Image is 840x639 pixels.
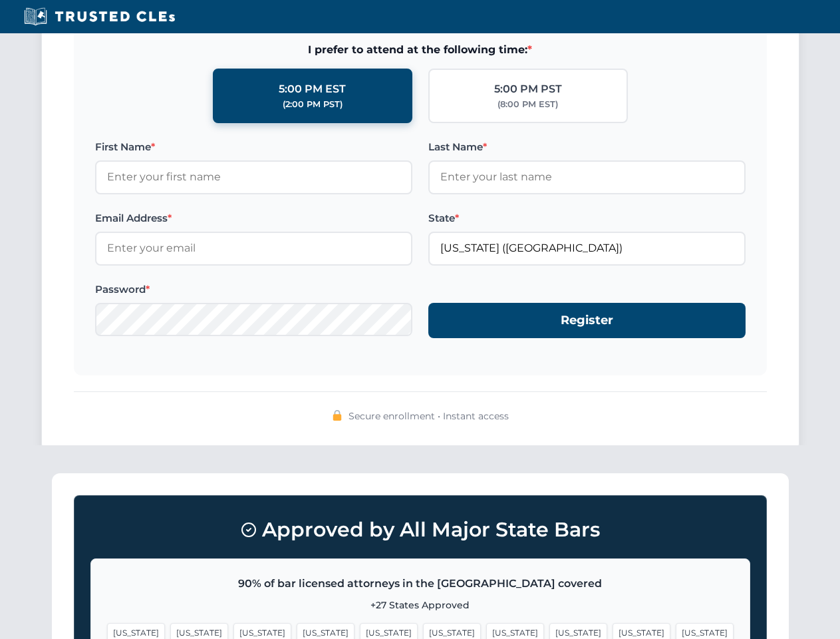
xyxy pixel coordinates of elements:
[428,139,746,155] label: Last Name
[90,512,750,548] h3: Approved by All Major State Bars
[283,98,343,111] div: (2:00 PM PST)
[95,41,746,59] span: I prefer to attend at the following time:
[428,160,746,194] input: Enter your last name
[428,210,746,226] label: State
[95,210,412,226] label: Email Address
[20,7,179,27] img: Trusted CLEs
[428,232,746,265] input: Florida (FL)
[95,232,412,265] input: Enter your email
[95,282,412,298] label: Password
[349,409,509,423] span: Secure enrollment • Instant access
[428,303,746,338] button: Register
[497,98,558,111] div: (8:00 PM EST)
[95,139,412,155] label: First Name
[107,598,734,612] p: +27 States Approved
[494,81,562,98] div: 5:00 PM PST
[107,575,734,592] p: 90% of bar licensed attorneys in the [GEOGRAPHIC_DATA] covered
[332,410,343,421] img: 🔒
[279,81,346,98] div: 5:00 PM EST
[95,160,412,194] input: Enter your first name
